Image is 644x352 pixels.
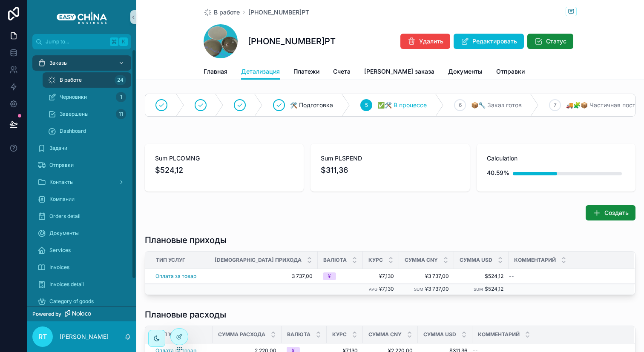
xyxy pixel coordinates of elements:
span: 6 [459,102,462,109]
button: Статус [527,34,573,49]
small: Sum [414,287,423,292]
a: Powered by [27,306,136,321]
span: Валюта [323,257,347,263]
span: $524,12 [155,164,293,176]
span: Статус [546,37,566,46]
span: Sum PLSPEND [321,154,459,163]
span: Тип Услуг [156,257,185,263]
span: Powered by [32,311,61,318]
span: Сумма расхода [218,331,265,338]
span: Комментарий [478,331,520,338]
span: Отправки [496,67,525,76]
a: Оплата за товар [155,273,204,280]
span: Валюта [287,331,310,338]
button: Удалить [400,34,450,49]
span: Курс [332,331,347,338]
span: K [120,38,127,45]
span: Отправки [49,162,74,169]
span: Задачи [49,145,67,152]
button: Создать [586,205,635,220]
a: Главная [204,64,227,81]
h1: Плановые расходы [145,309,226,321]
span: Счета [333,67,351,76]
span: Orders detail [49,213,80,220]
span: Services [49,247,71,254]
a: Invoices [32,260,131,275]
span: В работе [60,77,82,83]
a: Задачи [32,140,131,156]
a: В работе [204,8,240,17]
a: Документы [448,64,483,81]
a: Контакты [32,175,131,190]
span: Dashboard [60,128,86,135]
span: -- [509,273,514,280]
div: scrollable content [27,49,136,306]
a: Завершены11 [43,106,131,122]
a: В работе24 [43,72,131,88]
button: Редактировать [454,34,524,49]
span: $524,12 [485,286,503,292]
span: Черновики [60,94,87,100]
span: В работе [214,8,240,17]
span: Детализация [241,67,280,76]
span: Редактировать [472,37,517,46]
span: Category of goods [49,298,94,305]
small: Sum [474,287,483,292]
span: Удалить [419,37,443,46]
a: Документы [32,226,131,241]
span: ¥7,130 [379,286,394,292]
span: Документы [448,67,483,76]
span: Комментарий [514,257,556,263]
span: 7 [554,102,557,109]
a: Платежи [293,64,319,81]
a: 3 737,00 [214,273,313,280]
span: Сумма CNY [368,331,402,338]
h1: Плановые приходы [145,234,227,246]
span: ✅🛠️ В процессе [377,101,427,109]
a: Invoices detail [32,277,131,292]
a: $524,12 [459,273,503,280]
a: ¥7,130 [368,273,394,280]
span: Sum PLCOMNG [155,154,293,163]
p: [PERSON_NAME] [60,332,109,341]
a: Черновики1 [43,89,131,105]
img: App logo [57,10,107,24]
span: 📦🔧 Заказ готов [471,101,522,109]
div: ¥ [328,272,331,280]
span: 5 [365,102,368,109]
a: [PHONE_NUMBER]РТ [248,8,309,17]
span: Компании [49,196,75,203]
a: Счета [333,64,351,81]
span: Invoices [49,264,69,271]
span: Jump to... [46,38,106,45]
a: Детализация [241,64,280,80]
span: Контакты [49,179,74,186]
a: ¥ [323,272,358,280]
span: ¥3 737,00 [425,286,449,292]
span: Главная [204,67,227,76]
span: [PERSON_NAME] заказа [364,67,434,76]
a: Отправки [32,157,131,173]
div: 11 [116,109,126,119]
span: Платежи [293,67,319,76]
span: Заказы [49,60,68,66]
div: 24 [115,75,126,85]
a: -- [509,273,624,280]
button: Jump to...K [32,34,131,49]
div: 1 [116,92,126,102]
span: Сумма USD [460,257,492,263]
a: ¥3 737,00 [404,273,449,280]
span: Calculation [487,154,625,163]
span: Документы [49,230,79,237]
span: $311,36 [321,164,459,176]
a: Оплата за товар [155,273,196,280]
span: Завершены [60,111,89,117]
a: Заказы [32,55,131,71]
small: Avg [369,287,377,292]
a: Отправки [496,64,525,81]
